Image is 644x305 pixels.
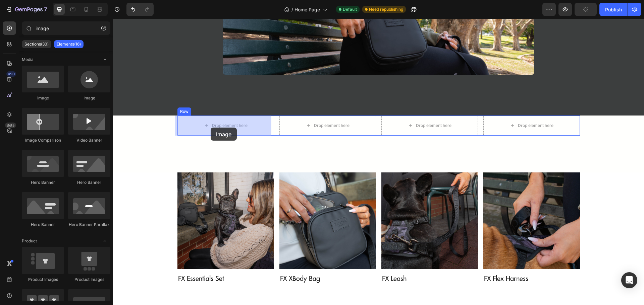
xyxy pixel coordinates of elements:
iframe: Design area [113,19,644,305]
div: Hero Banner [22,179,64,185]
p: Sections(30) [24,42,49,47]
div: 450 [6,71,16,77]
button: 7 [3,3,50,16]
div: Hero Banner [68,179,110,185]
span: Default [343,6,357,12]
button: Publish [599,3,628,16]
span: Media [22,57,34,63]
span: Product [22,238,37,244]
div: Publish [605,6,622,13]
div: Image [68,95,110,101]
span: / [291,6,293,13]
div: Beta [5,123,16,128]
div: Hero Banner [22,222,64,228]
span: Need republishing [369,6,403,12]
div: Product Images [22,277,64,283]
div: Undo/Redo [126,3,154,16]
span: Toggle open [100,236,110,246]
div: Image Comparison [22,137,64,143]
p: Elements(16) [57,42,81,47]
div: Hero Banner Parallax [68,222,110,228]
div: Product Images [68,277,110,283]
div: Video Banner [68,137,110,143]
input: Search Sections & Elements [22,21,110,35]
div: Open Intercom Messenger [621,272,637,288]
span: Home Page [294,6,320,13]
div: Image [22,95,64,101]
span: Toggle open [100,54,110,65]
p: 7 [44,5,47,13]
